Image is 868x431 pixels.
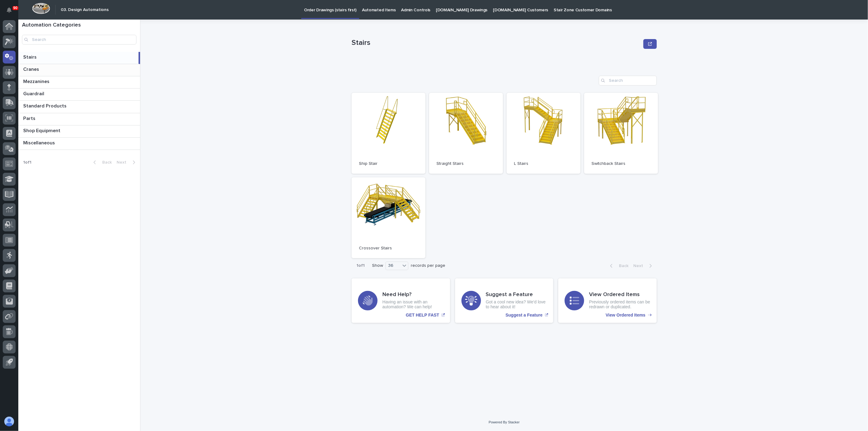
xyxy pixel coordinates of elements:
[352,258,370,273] p: 1 of 1
[18,101,140,113] a: Standard ProductsStandard Products
[8,7,16,17] div: Notifications90
[406,313,439,318] p: GET HELP FAST
[455,278,554,323] a: Suggest a Feature
[18,89,140,101] a: GuardrailGuardrail
[23,65,40,72] p: Cranes
[382,292,444,298] h3: Need Help?
[18,155,36,170] p: 1 of 1
[507,93,580,174] a: L Stairs
[615,264,628,268] span: Back
[3,415,16,428] button: users-avatar
[13,6,17,10] p: 90
[18,76,140,89] a: MezzaninesMezzanines
[352,38,641,47] p: Stairs
[584,93,658,174] a: Switchback Stairs
[22,35,136,45] input: Search
[605,263,631,269] button: Back
[61,7,109,13] h2: 03. Design Automations
[505,313,542,318] p: Suggest a Feature
[514,161,573,166] p: L Stairs
[382,299,444,310] p: Having an issue with an automation? We can help!
[352,93,425,174] a: Ship Stair
[23,127,62,134] p: Shop Equipment
[18,138,140,150] a: MiscellaneousMiscellaneous
[633,264,647,268] span: Next
[558,278,657,323] a: View Ordered Items
[99,160,112,165] span: Back
[589,299,650,310] p: Previously ordered items can be redrawn or duplicated.
[486,292,547,298] h3: Suggest a Feature
[32,3,50,14] img: Workspace Logo
[411,263,445,268] p: records per page
[3,4,16,16] button: Notifications
[23,114,37,121] p: Parts
[386,263,400,269] div: 36
[18,113,140,125] a: PartsParts
[117,160,130,165] span: Next
[631,263,657,269] button: Next
[18,64,140,76] a: CranesCranes
[23,53,38,60] p: Stairs
[89,160,114,165] button: Back
[23,78,51,85] p: Mezzanines
[23,90,45,97] p: Guardrail
[591,161,651,166] p: Switchback Stairs
[23,102,68,109] p: Standard Products
[436,161,496,166] p: Straight Stairs
[23,139,56,146] p: Miscellaneous
[486,299,547,310] p: Got a cool new idea? We'd love to hear about it!
[359,246,418,251] p: Crossover Stairs
[599,76,657,85] input: Search
[429,93,503,174] a: Straight Stairs
[114,160,140,165] button: Next
[22,22,136,29] h1: Automation Categories
[18,125,140,138] a: Shop EquipmentShop Equipment
[352,278,450,323] a: GET HELP FAST
[18,52,140,64] a: StairsStairs
[352,177,425,258] a: Crossover Stairs
[606,313,646,318] p: View Ordered Items
[489,420,519,424] a: Powered By Stacker
[359,161,418,166] p: Ship Stair
[589,292,650,298] h3: View Ordered Items
[372,263,383,268] p: Show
